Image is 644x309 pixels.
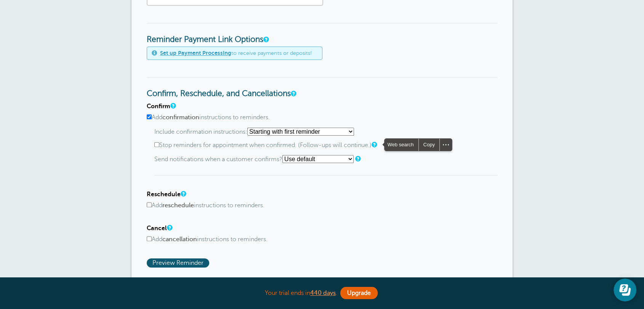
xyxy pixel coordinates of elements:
h4: Cancel [147,225,497,232]
input: Stop reminders for appointment when confirmed. (Follow-ups will continue.) [154,142,159,147]
span: Preview Reminder [147,258,209,267]
a: A note will be added to SMS reminders that replying "X" will cancel the appointment. For email re... [167,225,171,230]
b: reschedule [162,202,194,209]
b: cancellation [162,236,197,243]
div: Copy [419,139,439,151]
input: Addcancellationinstructions to reminders. [147,236,152,241]
h4: Confirm [147,103,497,110]
p: Send notifications when a customer confirms? [154,155,497,163]
a: Upgrade [340,287,378,299]
a: These settings apply to all templates. (They are not per-template settings). You can change the l... [291,91,295,96]
a: Should we notify you? Selecting "Use default" will use the setting in the Notifications section b... [355,156,360,161]
label: Add instructions to reminders. [147,236,497,243]
h4: Reschedule [147,191,497,198]
a: If you use two or more reminders, and a customer confirms an appointment after the first reminder... [372,142,376,147]
span: Web search [384,139,418,151]
a: These settings apply to all templates. Automatically add a payment link to your reminders if an a... [263,37,268,42]
label: Add instructions to reminders. [147,114,497,121]
b: confirmation [162,114,199,121]
h3: Confirm, Reschedule, and Cancellations [147,77,497,99]
div: Your trial ends in . [131,285,513,301]
h3: Reminder Payment Link Options [147,23,497,45]
span: to receive payments or deposits! [160,50,312,56]
label: Add instructions to reminders. [147,202,497,209]
label: Stop reminders for appointment when confirmed. (Follow-ups will continue.) [154,142,497,149]
a: 440 days [310,290,336,296]
iframe: Resource center [614,279,636,301]
p: Include confirmation instructions: [154,128,497,136]
a: Set up Payment Processing [160,50,231,56]
a: A note will be added to SMS reminders that replying "R" will request a reschedule of the appointm... [181,191,185,196]
input: Addrescheduleinstructions to reminders. [147,202,152,207]
a: A note will be added to SMS reminders that replying "C" will confirm the appointment. For email r... [170,103,175,108]
input: Addconfirmationinstructions to reminders. [147,114,152,119]
a: Preview Reminder [147,259,211,266]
